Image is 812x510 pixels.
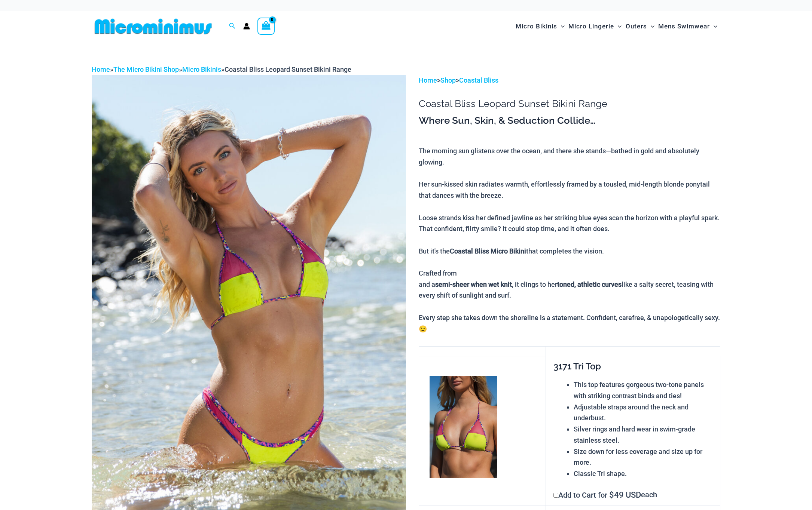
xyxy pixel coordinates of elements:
[574,424,713,446] li: Silver rings and hard wear in swim-grade stainless steel.
[574,402,713,424] li: Adjustable straps around the neck and underbust.
[568,17,614,36] span: Micro Lingerie
[459,76,498,84] a: Coastal Bliss
[430,376,498,478] img: Coastal Bliss Leopard Sunset 3171 Tri Top
[182,65,221,73] a: Micro Bikinis
[225,65,351,73] span: Coastal Bliss Leopard Sunset Bikini Range
[710,17,717,36] span: Menu Toggle
[553,361,601,372] span: 3171 Tri Top
[419,145,720,334] p: The morning sun glistens over the ocean, and there she stands—bathed in gold and absolutely glowi...
[557,280,622,288] b: toned, athletic curves
[229,22,236,31] a: Search icon link
[656,15,719,38] a: Mens SwimwearMenu ToggleMenu Toggle
[614,17,622,36] span: Menu Toggle
[419,98,720,110] h1: Coastal Bliss Leopard Sunset Bikini Range
[243,23,250,30] a: Account icon link
[92,65,351,73] span: » » »
[419,114,720,127] h3: Where Sun, Skin, & Seduction Collide…
[514,15,567,38] a: Micro BikinisMenu ToggleMenu Toggle
[419,76,437,84] a: Home
[419,75,720,86] p: > >
[658,17,710,36] span: Mens Swimwear
[626,17,647,36] span: Outers
[609,489,641,501] span: 49 USD
[450,247,526,255] b: Coastal Bliss Micro Bikini
[567,15,623,38] a: Micro LingerieMenu ToggleMenu Toggle
[574,446,713,468] li: Size down for less coverage and size up for more.
[435,280,512,288] b: semi-sheer when wet knit
[553,493,558,498] input: Add to Cart for$49 USD each
[113,65,179,73] a: The Micro Bikini Shop
[609,490,614,500] span: $
[574,379,713,401] li: This top features gorgeous two-tone panels with striking contrast binds and ties!
[513,14,720,39] nav: Site Navigation
[92,65,110,73] a: Home
[647,17,654,36] span: Menu Toggle
[516,17,557,36] span: Micro Bikinis
[641,489,657,501] span: each
[624,15,656,38] a: OutersMenu ToggleMenu Toggle
[557,17,565,36] span: Menu Toggle
[553,491,657,500] label: Add to Cart for
[574,468,713,479] li: Classic Tri shape.
[257,18,275,35] a: View Shopping Cart, empty
[440,76,456,84] a: Shop
[419,279,720,335] div: and a , it clings to her like a salty secret, teasing with every shift of sunlight and surf. Ever...
[92,18,215,35] img: MM SHOP LOGO FLAT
